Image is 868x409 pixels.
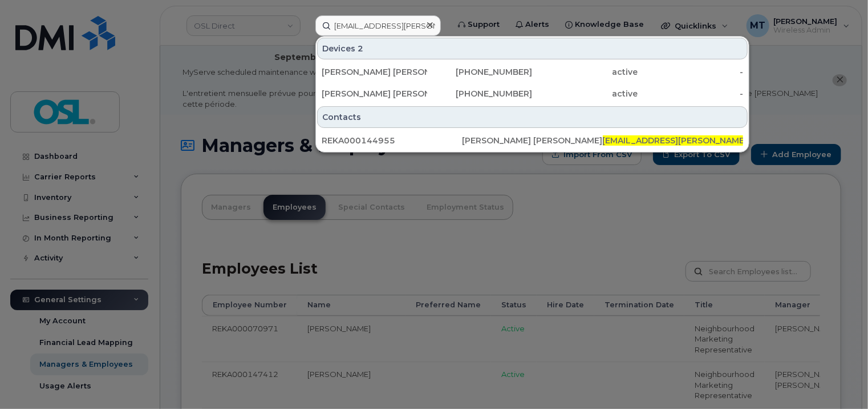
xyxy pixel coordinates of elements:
[638,88,743,99] div: -
[322,135,462,146] div: REKA000144955
[317,130,748,151] a: REKA000144955[PERSON_NAME] [PERSON_NAME][EMAIL_ADDRESS][PERSON_NAME][DOMAIN_NAME]
[317,106,748,128] div: Contacts
[638,66,743,78] div: -
[427,88,533,99] div: [PHONE_NUMBER]
[533,66,638,78] div: active
[317,83,748,104] a: [PERSON_NAME] [PERSON_NAME][PHONE_NUMBER]active-
[462,135,602,146] div: [PERSON_NAME] [PERSON_NAME]
[322,66,427,78] div: [PERSON_NAME] [PERSON_NAME]
[603,135,817,146] span: [EMAIL_ADDRESS][PERSON_NAME][DOMAIN_NAME]
[533,88,638,99] div: active
[427,66,533,78] div: [PHONE_NUMBER]
[322,88,427,99] div: [PERSON_NAME] [PERSON_NAME]
[317,62,748,82] a: [PERSON_NAME] [PERSON_NAME][PHONE_NUMBER]active-
[317,38,748,59] div: Devices
[358,43,363,54] span: 2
